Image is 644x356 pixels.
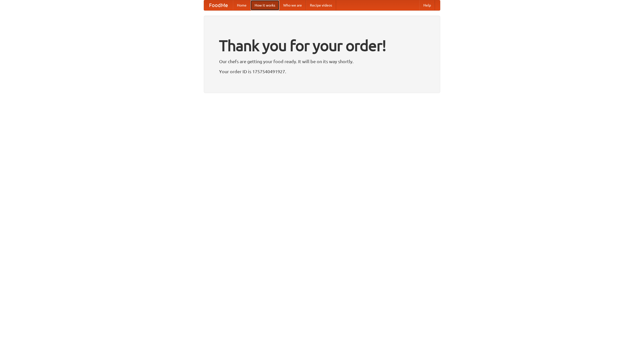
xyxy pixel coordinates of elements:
[219,68,425,75] p: Your order ID is 1757540491927.
[219,33,425,58] h1: Thank you for your order!
[419,0,435,10] a: Help
[251,0,279,10] a: How it works
[204,0,233,10] a: FoodMe
[233,0,251,10] a: Home
[306,0,336,10] a: Recipe videos
[219,58,425,65] p: Our chefs are getting your food ready. It will be on its way shortly.
[279,0,306,10] a: Who we are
